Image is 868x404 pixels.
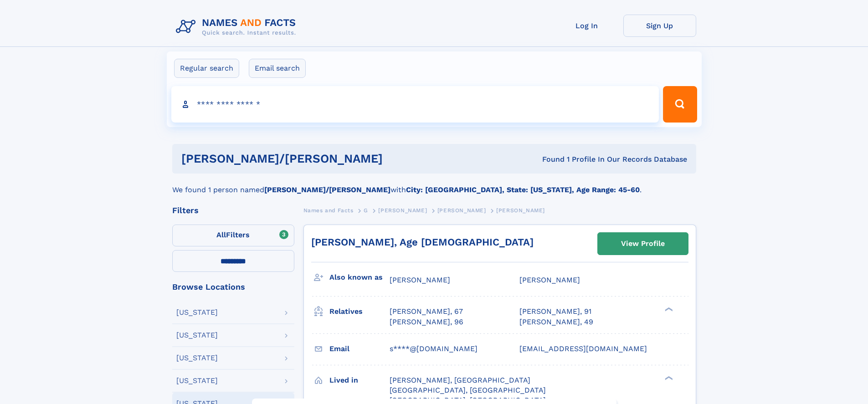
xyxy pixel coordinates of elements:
b: [PERSON_NAME]/[PERSON_NAME] [264,185,390,194]
h3: Relatives [329,304,390,319]
img: Logo Names and Facts [172,15,303,39]
a: Log In [550,15,623,37]
a: [PERSON_NAME] [378,205,427,216]
a: [PERSON_NAME] [437,205,486,216]
div: We found 1 person named with . [172,174,696,195]
b: City: [GEOGRAPHIC_DATA], State: [US_STATE], Age Range: 45-60 [406,185,640,194]
a: Names and Facts [303,205,354,216]
div: ❯ [663,375,673,381]
a: G [364,205,368,216]
div: View Profile [621,233,665,254]
a: View Profile [598,233,688,255]
a: Sign Up [623,15,696,37]
span: [PERSON_NAME] [496,207,545,214]
a: [PERSON_NAME], 49 [519,317,593,327]
div: [US_STATE] [176,377,218,384]
button: Search Button [663,86,697,123]
span: G [364,207,368,214]
h3: Lived in [329,373,390,388]
div: [US_STATE] [176,354,218,362]
h1: [PERSON_NAME]/[PERSON_NAME] [181,153,462,164]
a: [PERSON_NAME], 67 [390,307,463,317]
span: [PERSON_NAME] [390,276,450,284]
a: [PERSON_NAME], Age [DEMOGRAPHIC_DATA] [311,236,534,248]
div: Found 1 Profile In Our Records Database [462,154,687,164]
div: Filters [172,206,294,215]
div: [US_STATE] [176,332,218,339]
label: Filters [172,225,294,246]
h3: Also known as [329,270,390,285]
label: Regular search [174,59,239,78]
label: Email search [249,59,306,78]
span: [PERSON_NAME], [GEOGRAPHIC_DATA] [390,376,530,384]
span: [PERSON_NAME] [519,276,580,284]
div: Browse Locations [172,283,294,291]
span: All [216,230,226,239]
a: [PERSON_NAME], 91 [519,307,591,317]
span: [PERSON_NAME] [437,207,486,214]
div: ❯ [663,307,673,312]
input: search input [171,86,659,123]
span: [GEOGRAPHIC_DATA], [GEOGRAPHIC_DATA] [390,386,546,394]
span: [PERSON_NAME] [378,207,427,214]
a: [PERSON_NAME], 96 [390,317,463,327]
div: [US_STATE] [176,309,218,316]
h3: Email [329,341,390,357]
span: [EMAIL_ADDRESS][DOMAIN_NAME] [519,344,647,353]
